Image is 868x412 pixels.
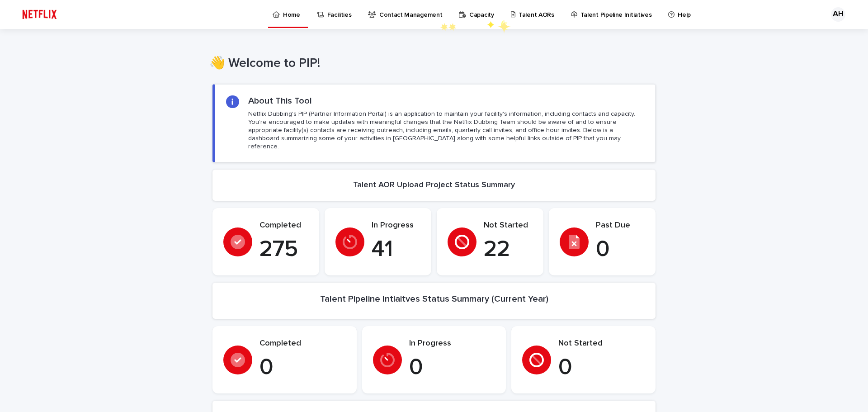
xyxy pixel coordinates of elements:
[18,5,61,24] img: ifQbXi3ZQGMSEF7WDB7W
[248,110,644,151] p: Netflix Dubbing's PIP (Partner Information Portal) is an application to maintain your facility's ...
[259,236,308,263] p: 275
[320,294,548,304] h2: Talent Pipeline Intiaitves Status Summary (Current Year)
[372,221,420,231] p: In Progress
[259,221,308,231] p: Completed
[484,236,533,263] p: 22
[353,180,515,190] h2: Talent AOR Upload Project Status Summary
[484,221,533,231] p: Not Started
[259,339,346,349] p: Completed
[596,221,645,231] p: Past Due
[831,7,845,22] div: AH
[409,354,495,381] p: 0
[558,354,645,381] p: 0
[409,339,495,349] p: In Progress
[558,339,645,349] p: Not Started
[248,95,312,106] h2: About This Tool
[259,354,346,381] p: 0
[372,236,420,263] p: 41
[596,236,645,263] p: 0
[209,56,652,71] h1: 👋 Welcome to PIP!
